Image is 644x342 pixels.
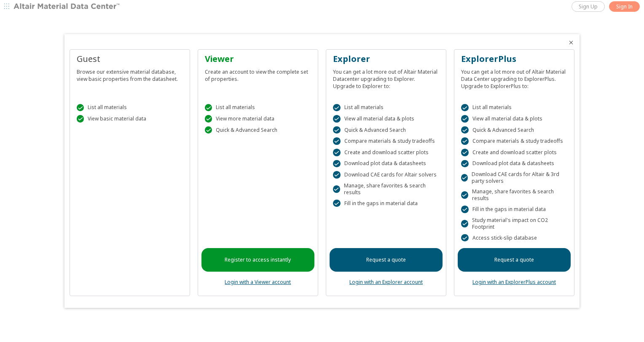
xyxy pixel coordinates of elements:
[225,278,291,286] a: Login with a Viewer account
[333,149,341,156] div: 
[472,278,556,286] a: Login with an ExplorerPlus account
[205,126,212,134] div: 
[461,65,567,90] div: You can get a lot more out of Altair Material Data Center upgrading to ExplorerPlus. Upgrade to E...
[461,206,469,213] div: 
[333,149,439,156] div: Create and download scatter plots
[333,160,439,168] div: Download plot data & datasheets
[461,191,468,199] div: 
[333,65,439,90] div: You can get a lot more out of Altair Material Datacenter upgrading to Explorer. Upgrade to Explor...
[333,137,439,145] div: Compare materials & study tradeoffs
[461,234,469,242] div: 
[77,104,84,112] div: 
[461,160,567,168] div: Download plot data & datasheets
[461,104,567,112] div: List all materials
[458,248,571,272] a: Request a quote
[461,126,469,134] div: 
[333,185,340,193] div: 
[333,126,341,134] div: 
[205,53,311,65] div: Viewer
[333,200,341,207] div: 
[461,104,469,112] div: 
[461,137,567,145] div: Compare materials & study tradeoffs
[333,137,341,145] div: 
[333,115,439,123] div: View all material data & plots
[333,104,439,112] div: List all materials
[461,137,469,145] div: 
[333,104,341,112] div: 
[461,149,469,156] div: 
[333,171,341,179] div: 
[205,126,311,134] div: Quick & Advanced Search
[461,188,567,202] div: Manage, share favorites & search results
[205,115,212,123] div: 
[205,104,212,112] div: 
[330,248,443,272] a: Request a quote
[461,160,469,168] div: 
[333,171,439,179] div: Download CAE cards for Altair solvers
[461,174,468,182] div: 
[461,171,567,184] div: Download CAE cards for Altair & 3rd party solvers
[568,39,574,46] button: Close
[461,115,469,123] div: 
[77,115,183,123] div: View basic material data
[333,160,341,168] div: 
[333,126,439,134] div: Quick & Advanced Search
[205,104,311,112] div: List all materials
[461,115,567,123] div: View all material data & plots
[461,234,567,242] div: Access stick-slip database
[461,149,567,156] div: Create and download scatter plots
[349,278,423,286] a: Login with an Explorer account
[461,126,567,134] div: Quick & Advanced Search
[77,53,183,65] div: Guest
[77,115,84,123] div: 
[205,65,311,83] div: Create an account to view the complete set of properties.
[205,115,311,123] div: View more material data
[333,53,439,65] div: Explorer
[333,200,439,207] div: Fill in the gaps in material data
[333,182,439,196] div: Manage, share favorites & search results
[461,53,567,65] div: ExplorerPlus
[461,217,567,230] div: Study material's impact on CO2 Footprint
[333,115,341,123] div: 
[461,206,567,213] div: Fill in the gaps in material data
[77,65,183,83] div: Browse our extensive material database, view basic properties from the datasheet.
[201,248,314,272] a: Register to access instantly
[461,220,468,227] div: 
[77,104,183,112] div: List all materials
